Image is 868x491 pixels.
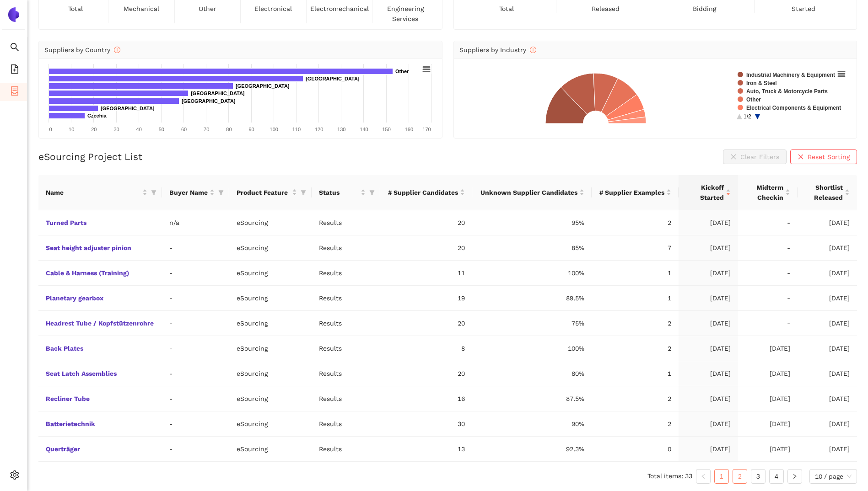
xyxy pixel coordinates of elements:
[679,286,738,311] td: [DATE]
[798,411,857,437] td: [DATE]
[405,127,413,132] text: 160
[312,311,380,336] td: Results
[270,127,278,132] text: 100
[592,175,679,210] th: this column's title is # Supplier Examples,this column is sortable
[738,361,798,386] td: [DATE]
[798,361,857,386] td: [DATE]
[738,261,798,286] td: -
[306,76,360,81] text: [GEOGRAPHIC_DATA]
[686,182,724,203] span: Kickoff Started
[746,105,841,111] text: Electrical Components & Equipment
[798,261,857,286] td: [DATE]
[472,311,591,336] td: 75%
[229,311,312,336] td: eSourcing
[44,46,120,53] span: Suppliers by Country
[787,469,802,484] li: Next Page
[369,190,375,195] span: filter
[312,411,380,437] td: Results
[746,72,835,78] text: Industrial Machinery & Equipment
[808,152,850,162] span: Reset Sorting
[162,386,230,411] td: -
[798,437,857,462] td: [DATE]
[68,4,83,14] span: total
[472,286,591,311] td: 89.5%
[592,411,679,437] td: 2
[229,386,312,411] td: eSourcing
[592,235,679,261] td: 7
[751,469,766,484] li: 3
[679,210,738,235] td: [DATE]
[216,186,226,199] span: filter
[792,4,815,14] span: started
[101,106,155,111] text: [GEOGRAPHIC_DATA]
[367,186,377,199] span: filter
[798,311,857,336] td: [DATE]
[229,411,312,437] td: eSourcing
[162,411,230,437] td: -
[162,175,230,210] th: this column's title is Buyer Name,this column is sortable
[472,361,591,386] td: 80%
[299,186,308,199] span: filter
[87,113,107,118] text: Czechia
[162,311,230,336] td: -
[592,437,679,462] td: 0
[480,187,577,197] span: Unknown Supplier Candidates
[805,182,843,203] span: Shortlist Released
[792,474,798,479] span: right
[312,210,380,235] td: Results
[798,286,857,311] td: [DATE]
[798,336,857,361] td: [DATE]
[301,190,306,195] span: filter
[312,286,380,311] td: Results
[169,187,208,197] span: Buyer Name
[388,187,458,197] span: # Supplier Candidates
[337,127,345,132] text: 130
[229,175,312,210] th: this column's title is Product Feature,this column is sortable
[114,47,120,53] span: info-circle
[599,187,664,197] span: # Supplier Examples
[380,336,472,361] td: 8
[218,190,224,195] span: filter
[733,469,747,484] li: 2
[472,386,591,411] td: 87.5%
[6,7,21,22] img: Logo
[679,437,738,462] td: [DATE]
[38,175,162,210] th: this column's title is Name,this column is sortable
[592,311,679,336] td: 2
[499,4,514,14] span: total
[151,190,156,195] span: filter
[472,261,591,286] td: 100%
[10,61,19,80] span: file-add
[715,470,728,483] a: 1
[10,83,19,101] span: container
[380,361,472,386] td: 20
[472,336,591,361] td: 100%
[472,411,591,437] td: 90%
[738,210,798,235] td: -
[738,175,798,210] th: this column's title is Midterm Checkin,this column is sortable
[380,311,472,336] td: 20
[162,210,230,235] td: n/a
[815,470,852,483] span: 10 / page
[679,386,738,411] td: [DATE]
[693,4,716,14] span: bidding
[319,187,359,197] span: Status
[798,210,857,235] td: [DATE]
[248,127,254,132] text: 90
[136,127,142,132] text: 40
[472,437,591,462] td: 92.3%
[380,386,472,411] td: 16
[46,187,140,197] span: Name
[124,4,159,14] span: mechanical
[38,150,142,163] h2: eSourcing Project List
[798,175,857,210] th: this column's title is Shortlist Released,this column is sortable
[237,187,290,197] span: Product Feature
[162,261,230,286] td: -
[315,127,323,132] text: 120
[204,127,209,132] text: 70
[199,4,216,14] span: other
[769,469,784,484] li: 4
[592,261,679,286] td: 1
[149,186,158,199] span: filter
[310,4,369,14] span: electromechanical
